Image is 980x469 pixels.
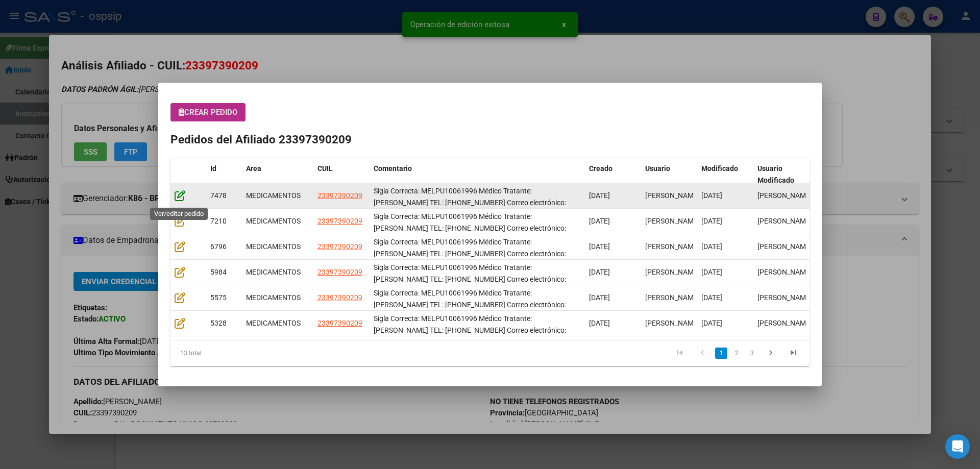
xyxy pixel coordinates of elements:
span: 5984 [210,268,227,276]
a: go to last page [783,348,803,359]
datatable-header-cell: Usuario [641,158,697,191]
span: [PERSON_NAME] [757,242,812,251]
span: Modificado [701,164,738,172]
span: [PERSON_NAME] [645,319,700,327]
datatable-header-cell: Creado [585,158,641,191]
span: [DATE] [701,293,722,302]
span: [DATE] [701,242,722,251]
span: 5575 [210,293,227,302]
datatable-header-cell: Modificado [697,158,753,191]
span: Comentario [374,164,412,172]
li: page 1 [714,344,729,362]
span: 7210 [210,217,227,225]
span: 23397390209 [317,191,362,200]
datatable-header-cell: Usuario Modificado [753,158,810,191]
span: 23397390209 [317,319,362,327]
span: [DATE] [589,217,610,225]
div: Open Intercom Messenger [945,434,970,459]
a: 2 [730,348,743,359]
span: [PERSON_NAME] [757,268,812,276]
span: [PERSON_NAME] [645,191,700,200]
span: 23397390209 [317,217,362,225]
span: [PERSON_NAME] [757,191,812,200]
span: [DATE] [701,191,722,200]
span: Sigla Correcta: MELPU10061996 Médico Tratante: MANZO ALEXIS TEL: 02235-457498 Correo electrónico:... [374,263,566,306]
span: [DATE] [589,268,610,276]
span: [DATE] [589,293,610,302]
span: Sigla Correcta: MELPU10061996 Médico Tratante: MANZO ALEXIS TEL: 02235-457498 Correo electrónico:... [374,314,566,357]
span: Sigla Correcta: MELPU10061996 Médico Tratante: MANZO ALEXIS TEL: 02235-457498 Correo electrónico:... [374,212,566,255]
a: go to next page [761,348,780,359]
span: Usuario Modificado [757,164,794,184]
span: [DATE] [589,242,610,251]
li: page 2 [729,344,744,362]
datatable-header-cell: Area [242,158,313,191]
span: Sigla Correcta: MELPU10061996 Médico Tratante: MANZO ALEXIS TEL: 02235-457498 Correo electrónico:... [374,289,566,332]
datatable-header-cell: CUIL [313,158,370,191]
a: 1 [715,348,727,359]
span: 23397390209 [317,242,362,251]
a: 3 [746,348,758,359]
span: [PERSON_NAME] [645,293,700,302]
span: Crear Pedido [179,108,237,117]
span: [PERSON_NAME] [645,217,700,225]
span: Sigla Correcta: MELPU10061996 Médico Tratante: MANZO ALEXIS TEL: 02235-457498 Correo electrónico:... [374,187,566,230]
span: [DATE] [701,319,722,327]
span: MEDICAMENTOS [246,293,301,302]
span: CUIL [317,164,333,172]
span: [PERSON_NAME] [645,268,700,276]
h2: Pedidos del Afiliado 23397390209 [170,131,810,149]
span: 23397390209 [317,293,362,302]
span: MEDICAMENTOS [246,217,301,225]
span: [DATE] [701,217,722,225]
span: [DATE] [589,319,610,327]
span: Creado [589,164,612,172]
li: page 3 [744,344,759,362]
span: [PERSON_NAME] [645,242,700,251]
span: MEDICAMENTOS [246,268,301,276]
datatable-header-cell: Comentario [370,158,585,191]
div: 13 total [170,340,297,366]
button: Crear Pedido [170,103,246,121]
span: 23397390209 [317,268,362,276]
span: MEDICAMENTOS [246,242,301,251]
datatable-header-cell: Id [206,158,242,191]
span: 6796 [210,242,227,251]
span: MEDICAMENTOS [246,319,301,327]
a: go to first page [670,348,690,359]
span: [PERSON_NAME] [757,319,812,327]
span: MEDICAMENTOS [246,191,301,200]
a: go to previous page [693,348,712,359]
span: Id [210,164,216,172]
span: Sigla Correcta: MELPU10061996 Médico Tratante: MANZO ALEXIS TEL: 02235-457498 Correo electrónico:... [374,238,566,281]
span: [DATE] [701,268,722,276]
span: Usuario [645,164,670,172]
span: [DATE] [589,191,610,200]
span: Area [246,164,261,172]
span: [PERSON_NAME] [757,293,812,302]
span: 5328 [210,319,227,327]
span: 7478 [210,191,227,200]
span: [PERSON_NAME] [757,217,812,225]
